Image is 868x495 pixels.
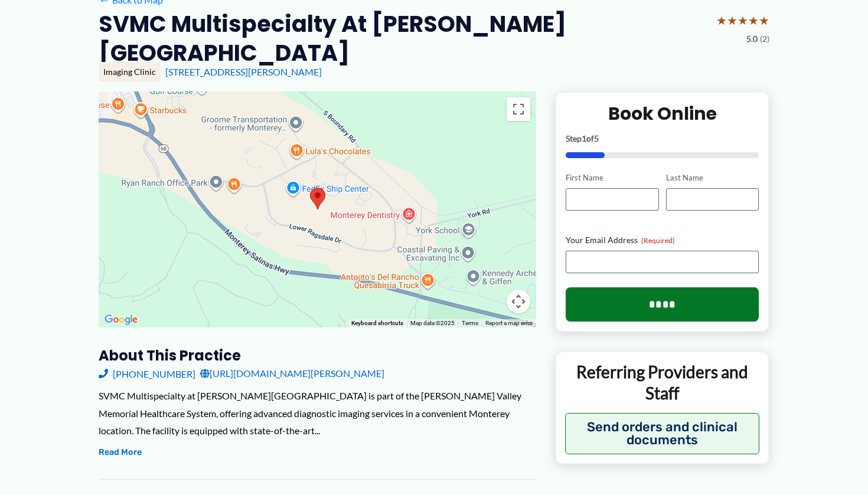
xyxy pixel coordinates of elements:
[165,66,322,77] a: [STREET_ADDRESS][PERSON_NAME]
[99,9,707,68] h2: SVMC Multispecialty at [PERSON_NAME][GEOGRAPHIC_DATA]
[594,133,599,143] span: 5
[351,319,403,327] button: Keyboard shortcuts
[99,365,195,382] a: [PHONE_NUMBER]
[565,413,759,454] button: Send orders and clinical documents
[566,135,759,143] p: Step of
[99,62,161,82] div: Imaging Clinic
[582,133,586,143] span: 1
[666,172,759,183] label: Last Name
[748,9,759,31] span: ★
[99,387,536,440] div: SVMC Multispecialty at [PERSON_NAME][GEOGRAPHIC_DATA] is part of the [PERSON_NAME] Valley Memoria...
[565,361,759,404] p: Referring Providers and Staff
[485,320,533,326] a: Report a map error
[102,312,141,327] img: Google
[102,312,141,327] a: Open this area in Google Maps (opens a new window)
[507,290,530,313] button: Map camera controls
[738,9,748,31] span: ★
[759,9,769,31] span: ★
[760,31,769,47] span: (2)
[99,445,142,460] button: Read More
[566,102,759,125] h2: Book Online
[566,172,658,183] label: First Name
[746,31,758,47] span: 5.0
[507,97,530,121] button: Toggle fullscreen view
[566,234,759,246] label: Your Email Address
[200,365,384,382] a: [URL][DOMAIN_NAME][PERSON_NAME]
[716,9,727,31] span: ★
[99,346,536,365] h3: About this practice
[410,320,455,326] span: Map data ©2025
[727,9,738,31] span: ★
[641,236,675,245] span: (Required)
[462,320,478,326] a: Terms (opens in new tab)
